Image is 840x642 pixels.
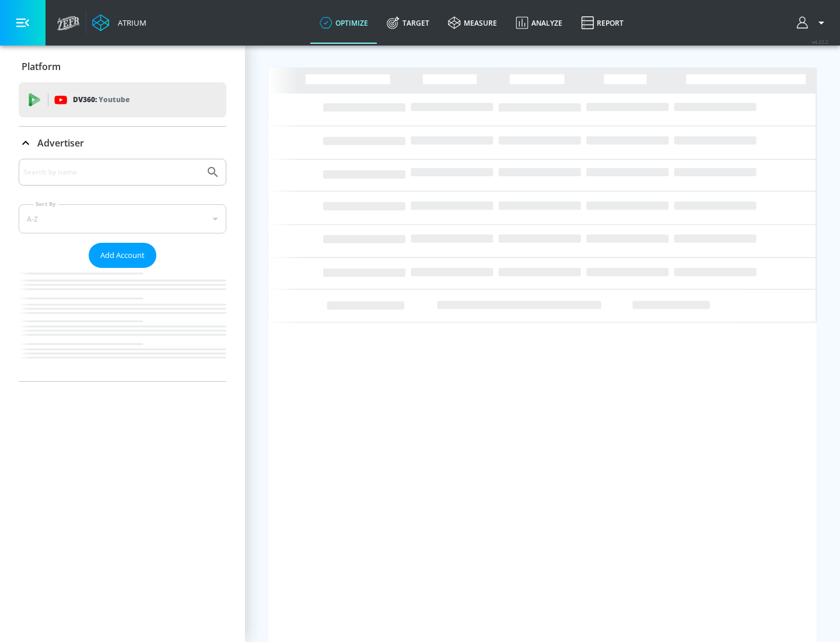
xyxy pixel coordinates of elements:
p: Youtube [99,93,129,106]
nav: list of Advertiser [19,268,226,381]
button: Add Account [89,243,156,268]
a: Report [572,2,633,44]
label: Sort By [33,200,58,208]
a: Analyze [506,2,572,44]
div: Platform [19,50,226,83]
a: Target [377,2,439,44]
div: Advertiser [19,127,226,159]
p: Platform [22,60,61,73]
div: A-Z [19,204,226,233]
a: Atrium [92,14,146,32]
div: DV360: Youtube [19,82,226,117]
span: Add Account [100,249,145,262]
a: optimize [310,2,377,44]
p: DV360: [73,93,129,106]
a: measure [439,2,506,44]
div: Advertiser [19,159,226,381]
input: Search by name [23,165,200,180]
div: Atrium [113,18,146,28]
p: Advertiser [37,137,84,149]
span: v 4.22.2 [812,39,828,45]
